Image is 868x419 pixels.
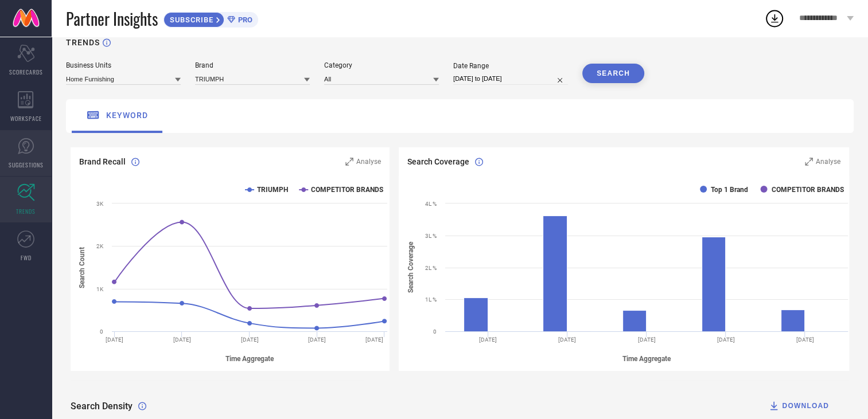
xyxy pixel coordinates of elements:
span: FWD [21,253,32,262]
text: [DATE] [638,336,656,343]
span: Search Density [71,401,133,412]
div: Business Units [66,61,181,69]
div: Open download list [764,8,785,29]
text: COMPETITOR BRANDS [311,186,383,194]
span: WORKSPACE [10,114,42,123]
text: [DATE] [173,336,191,343]
text: 0 [100,328,103,335]
span: Search Coverage [407,157,469,166]
button: DOWNLOAD [754,394,843,417]
text: 2K [96,243,104,249]
div: Date Range [453,62,568,70]
span: Brand Recall [79,157,126,166]
span: SUBSCRIBE [164,15,216,24]
button: SEARCH [582,64,644,83]
text: [DATE] [241,336,259,343]
div: Category [324,61,439,69]
text: 1L % [425,296,437,303]
text: [DATE] [796,336,814,343]
svg: Zoom [345,158,353,166]
span: TRENDS [16,207,36,216]
span: SUGGESTIONS [9,160,44,169]
text: 3L % [425,233,437,239]
text: [DATE] [106,336,123,343]
a: SUBSCRIBEPRO [164,9,258,28]
text: 1K [96,286,104,292]
tspan: Search Count [78,247,86,288]
text: [DATE] [365,336,383,343]
svg: Zoom [805,158,813,166]
text: 4L % [425,201,437,207]
span: Partner Insights [66,7,158,30]
tspan: Time Aggregate [225,355,274,363]
text: TRIUMPH [257,186,288,194]
div: DOWNLOAD [768,400,829,412]
h1: TRENDS [66,38,100,47]
text: 2L % [425,265,437,271]
text: Top 1 Brand [711,186,748,194]
div: Brand [195,61,310,69]
text: [DATE] [308,336,326,343]
tspan: Time Aggregate [622,355,671,363]
span: Analyse [356,158,381,166]
text: [DATE] [479,336,497,343]
text: [DATE] [717,336,735,343]
span: keyword [106,111,148,120]
input: Select date range [453,73,568,85]
text: 0 [433,328,437,335]
span: SCORECARDS [9,68,43,76]
text: 3K [96,201,104,207]
span: PRO [235,15,252,24]
text: [DATE] [558,336,576,343]
tspan: Search Coverage [407,241,415,293]
span: Analyse [816,158,840,166]
text: COMPETITOR BRANDS [771,186,843,194]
